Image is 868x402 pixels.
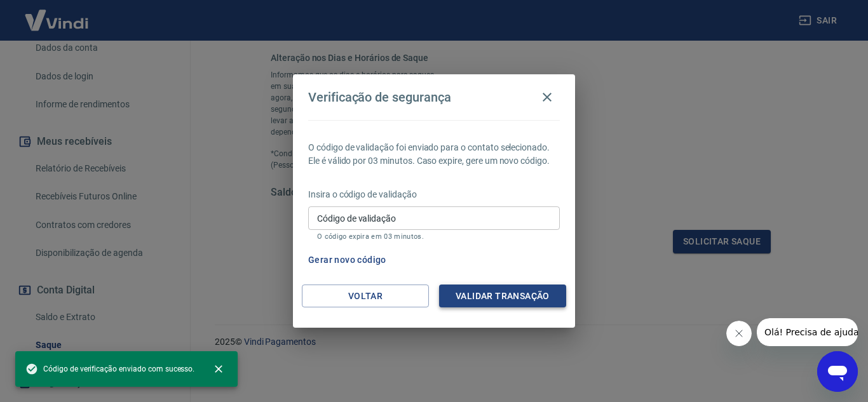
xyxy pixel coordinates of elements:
span: Olá! Precisa de ajuda? [8,9,107,19]
button: Validar transação [439,285,566,308]
iframe: Fechar mensagem [726,321,752,346]
button: Gerar novo código [303,248,391,272]
iframe: Botão para abrir a janela de mensagens [817,351,858,392]
p: O código de validação foi enviado para o contato selecionado. Ele é válido por 03 minutos. Caso e... [308,141,560,168]
span: Código de verificação enviado com sucesso. [25,363,194,375]
h4: Verificação de segurança [308,90,451,105]
button: Voltar [302,285,429,308]
p: Insira o código de validação [308,188,560,201]
button: close [205,355,233,383]
iframe: Mensagem da empresa [757,318,858,346]
p: O código expira em 03 minutos. [317,232,551,241]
